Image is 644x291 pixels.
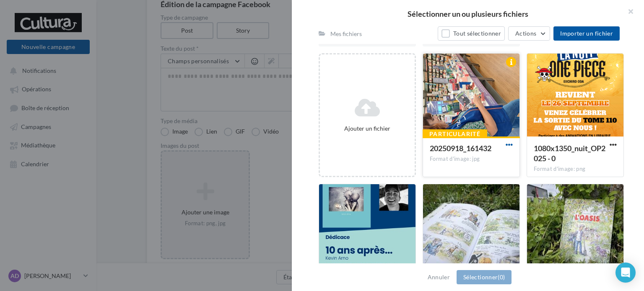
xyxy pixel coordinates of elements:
div: Mes fichiers [330,30,362,38]
button: Importer un fichier [553,26,620,41]
div: Open Intercom Messenger [615,263,636,283]
button: Actions [508,26,550,41]
span: 1080x1350_nuit_OP2025 - 0 [534,144,605,163]
div: Format d'image: jpg [430,155,513,163]
span: Importer un fichier [560,30,613,37]
span: Actions [515,30,536,37]
div: Format d'image: png [534,165,617,173]
button: Tout sélectionner [438,26,505,41]
button: Annuler [424,272,453,282]
span: (0) [498,273,505,281]
div: Particularité [423,129,487,139]
button: Sélectionner(0) [457,270,512,284]
div: Ajouter un fichier [323,124,411,133]
span: 20250918_161432 [430,144,491,153]
h2: Sélectionner un ou plusieurs fichiers [305,10,631,18]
